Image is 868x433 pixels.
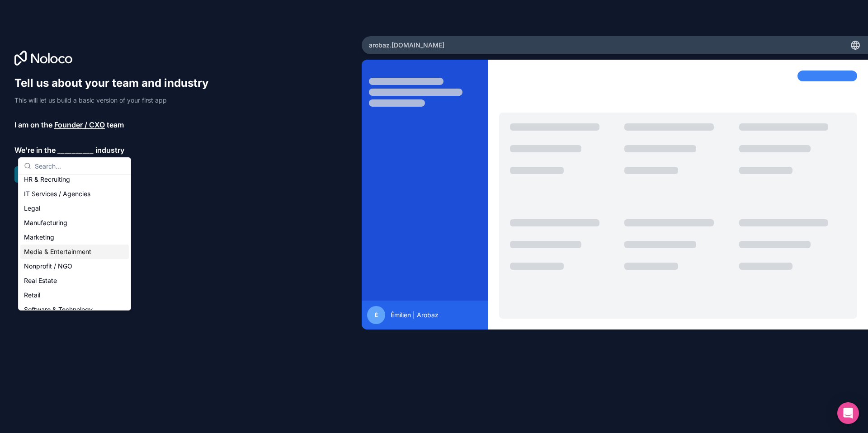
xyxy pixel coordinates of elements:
[20,201,129,216] div: Legal
[54,119,105,130] span: Founder / CXO
[57,145,94,155] span: __________
[369,41,444,50] span: arobaz .[DOMAIN_NAME]
[391,311,439,320] span: Émilien | Arobaz
[20,288,129,302] div: Retail
[95,145,124,155] span: industry
[14,119,52,130] span: I am on the
[20,216,129,230] div: Manufacturing
[20,245,129,259] div: Media & Entertainment
[20,259,129,273] div: Nonprofit / NGO
[107,119,124,130] span: team
[20,273,129,288] div: Real Estate
[20,187,129,201] div: IT Services / Agencies
[20,172,129,187] div: HR & Recruiting
[14,76,217,90] h1: Tell us about your team and industry
[19,174,131,310] div: Suggestions
[35,158,125,174] input: Search...
[14,145,56,155] span: We’re in the
[20,302,129,317] div: Software & Technology
[20,230,129,245] div: Marketing
[837,402,859,424] div: Open Intercom Messenger
[375,311,378,319] span: É
[14,96,217,105] p: This will let us build a basic version of your first app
